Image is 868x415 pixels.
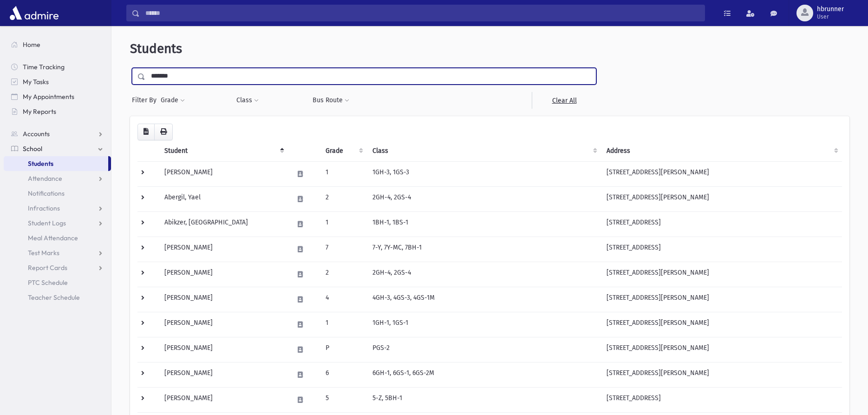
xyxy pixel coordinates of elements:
[140,5,705,21] input: Search
[367,337,601,362] td: PGS-2
[4,216,111,231] a: Student Logs
[28,293,80,302] span: Teacher Schedule
[159,337,288,362] td: [PERSON_NAME]
[320,287,367,312] td: 4
[28,204,60,212] span: Infractions
[601,312,842,337] td: [STREET_ADDRESS][PERSON_NAME]
[4,275,111,290] a: PTC Schedule
[817,13,844,20] span: User
[320,161,367,186] td: 1
[4,141,111,156] a: School
[130,41,182,56] span: Students
[23,107,56,116] span: My Reports
[601,262,842,287] td: [STREET_ADDRESS][PERSON_NAME]
[7,4,61,22] img: AdmirePro
[23,63,65,71] span: Time Tracking
[28,263,67,272] span: Report Cards
[23,78,49,86] span: My Tasks
[28,278,68,287] span: PTC Schedule
[601,362,842,387] td: [STREET_ADDRESS][PERSON_NAME]
[23,92,74,101] span: My Appointments
[23,130,50,138] span: Accounts
[159,140,288,162] th: Student: activate to sort column descending
[817,6,844,13] span: hbrunner
[4,231,111,245] a: Meal Attendance
[23,40,40,49] span: Home
[154,124,173,140] button: Print
[4,290,111,305] a: Teacher Schedule
[23,145,42,153] span: School
[159,161,288,186] td: [PERSON_NAME]
[601,161,842,186] td: [STREET_ADDRESS][PERSON_NAME]
[4,37,111,52] a: Home
[367,262,601,287] td: 2GH-4, 2GS-4
[367,186,601,211] td: 2GH-4, 2GS-4
[367,287,601,312] td: 4GH-3, 4GS-3, 4GS-1M
[601,387,842,412] td: [STREET_ADDRESS]
[4,104,111,119] a: My Reports
[4,171,111,186] a: Attendance
[4,156,108,171] a: Students
[236,92,259,109] button: Class
[601,287,842,312] td: [STREET_ADDRESS][PERSON_NAME]
[320,211,367,237] td: 1
[367,237,601,262] td: 7-Y, 7Y-MC, 7BH-1
[159,287,288,312] td: [PERSON_NAME]
[601,211,842,237] td: [STREET_ADDRESS]
[159,186,288,211] td: Abergil, Yael
[4,89,111,104] a: My Appointments
[4,260,111,275] a: Report Cards
[320,387,367,412] td: 5
[601,337,842,362] td: [STREET_ADDRESS][PERSON_NAME]
[367,211,601,237] td: 1BH-1, 1BS-1
[159,211,288,237] td: Abikzer, [GEOGRAPHIC_DATA]
[601,237,842,262] td: [STREET_ADDRESS]
[159,262,288,287] td: [PERSON_NAME]
[320,186,367,211] td: 2
[367,161,601,186] td: 1GH-3, 1GS-3
[312,92,350,109] button: Bus Route
[4,126,111,141] a: Accounts
[367,312,601,337] td: 1GH-1, 1GS-1
[159,362,288,387] td: [PERSON_NAME]
[4,186,111,201] a: Notifications
[367,387,601,412] td: 5-Z, 5BH-1
[132,95,160,105] span: Filter By
[4,245,111,260] a: Test Marks
[28,159,53,168] span: Students
[159,312,288,337] td: [PERSON_NAME]
[4,201,111,216] a: Infractions
[28,174,62,183] span: Attendance
[137,124,155,140] button: CSV
[320,237,367,262] td: 7
[4,59,111,74] a: Time Tracking
[320,312,367,337] td: 1
[159,237,288,262] td: [PERSON_NAME]
[320,362,367,387] td: 6
[320,140,367,162] th: Grade: activate to sort column ascending
[367,362,601,387] td: 6GH-1, 6GS-1, 6GS-2M
[367,140,601,162] th: Class: activate to sort column ascending
[4,74,111,89] a: My Tasks
[28,234,78,242] span: Meal Attendance
[532,92,596,109] a: Clear All
[320,262,367,287] td: 2
[320,337,367,362] td: P
[28,219,66,227] span: Student Logs
[160,92,185,109] button: Grade
[159,387,288,412] td: [PERSON_NAME]
[28,249,59,257] span: Test Marks
[601,140,842,162] th: Address: activate to sort column ascending
[28,189,65,198] span: Notifications
[601,186,842,211] td: [STREET_ADDRESS][PERSON_NAME]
